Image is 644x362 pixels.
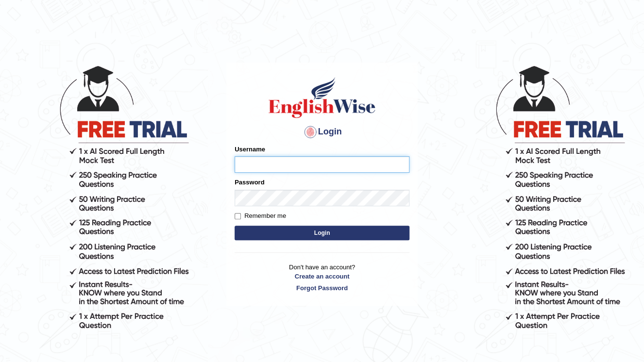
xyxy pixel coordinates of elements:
[235,226,409,240] button: Login
[235,124,409,140] h4: Login
[235,272,409,281] a: Create an account
[235,145,265,154] label: Username
[267,76,377,119] img: Logo of English Wise sign in for intelligent practice with AI
[235,263,409,293] p: Don't have an account?
[235,178,264,187] label: Password
[235,213,241,219] input: Remember me
[235,211,286,221] label: Remember me
[235,283,409,293] a: Forgot Password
